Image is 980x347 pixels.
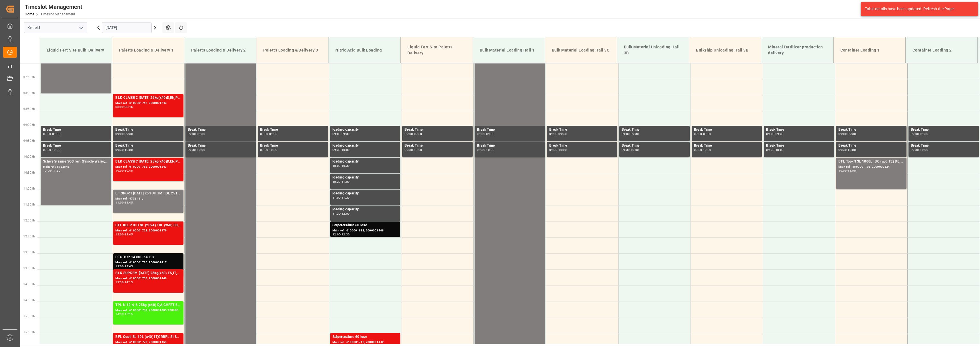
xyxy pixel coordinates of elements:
[332,175,398,180] div: loading capacity
[766,149,774,151] div: 09:30
[694,149,702,151] div: 09:30
[332,340,398,345] div: Main ref : 6100001718, 2000001442
[51,149,52,151] div: -
[43,165,109,169] div: Main ref : 5732545,
[43,133,51,135] div: 09:00
[332,228,398,233] div: Main ref : 6100001888, 2000001508
[477,45,540,56] div: Bulk Material Loading Hall 1
[920,133,928,135] div: 09:30
[622,42,684,58] div: Bulk Material Unloading Hall 3B
[911,149,919,151] div: 09:30
[477,149,485,151] div: 09:30
[260,133,268,135] div: 09:00
[115,260,181,265] div: Main ref : 6100001726, 2000001417
[549,143,615,149] div: Break Time
[702,149,703,151] div: -
[766,133,774,135] div: 09:00
[115,165,181,169] div: Main ref : 6100001752, 2000001243
[486,133,494,135] div: 09:30
[694,45,756,56] div: Bulkship Unloading Hall 3B
[115,196,181,201] div: Main ref : 5738431,
[838,149,847,151] div: 09:30
[115,270,181,276] div: BLK SUPREM [DATE] 25kg(x60) ES,IT,PT,SI
[622,143,687,149] div: Break Time
[332,133,341,135] div: 09:00
[196,133,197,135] div: -
[197,133,205,135] div: 09:30
[124,265,124,268] div: -
[124,169,133,172] div: 10:45
[197,149,205,151] div: 10:00
[115,133,124,135] div: 09:00
[558,149,558,151] div: -
[23,155,35,158] span: 10:00 Hr
[838,169,847,172] div: 10:00
[549,127,615,133] div: Break Time
[405,127,470,133] div: Break Time
[332,334,398,340] div: Salpetersäure 60 lose
[115,149,124,151] div: 09:30
[124,313,124,315] div: -
[342,180,350,183] div: 11:00
[332,127,398,133] div: loading capacity
[477,37,543,42] div: Main ref : Schiff Wittenheim 1/2, 20000000879
[124,233,133,236] div: 12:45
[115,101,181,106] div: Main ref : 6100001752, 2000001243
[24,22,87,33] input: Type to search/select
[43,159,109,165] div: Schwefelsäure SO3 rein (Frisch-Ware);Schwefelsäure SO3 rein (HG-Standard)
[115,127,181,133] div: Break Time
[485,149,486,151] div: -
[115,143,181,149] div: Break Time
[332,207,398,212] div: loading capacity
[549,133,558,135] div: 09:00
[115,169,124,172] div: 10:00
[332,149,341,151] div: 09:30
[23,187,35,190] span: 11:00 Hr
[405,143,470,149] div: Break Time
[766,143,832,149] div: Break Time
[115,313,124,315] div: 14:30
[631,133,639,135] div: 09:30
[848,133,856,135] div: 09:30
[117,45,179,56] div: Paletts Loading & Delivery 1
[23,330,35,334] span: 15:30 Hr
[188,149,196,151] div: 09:30
[838,159,904,165] div: BFL Top-N SL 1000L IBC (w/o TE) DE,ES;BFL Top-N SL 20L (x48) CL MTO
[124,281,124,284] div: -
[115,254,181,260] div: DTC TOP 14 600 KG BB
[115,233,124,236] div: 12:00
[25,3,82,11] div: Timeslot Management
[332,159,398,165] div: loading capacity
[124,233,124,236] div: -
[188,133,196,135] div: 09:00
[23,123,35,126] span: 09:00 Hr
[269,149,277,151] div: 10:00
[51,169,52,172] div: -
[23,219,35,222] span: 12:00 Hr
[115,308,181,313] div: Main ref : 6100001732, 2000001083 2000001083;2000001209
[631,149,639,151] div: 10:00
[23,315,35,318] span: 15:00 Hr
[23,203,35,206] span: 11:30 Hr
[340,196,341,199] div: -
[911,143,977,149] div: Break Time
[838,45,901,56] div: Container Loading 1
[23,171,35,174] span: 10:30 Hr
[848,149,856,151] div: 10:00
[340,165,341,167] div: -
[23,139,35,142] span: 09:30 Hr
[115,95,181,101] div: BLK CLASSIC [DATE] 25kg(x40)D,EN,PL,FNL
[558,133,567,135] div: 09:30
[124,201,133,204] div: 11:45
[124,201,124,204] div: -
[115,223,181,228] div: BFL KELP BIO SL (2024) 10L (x60) ES,PTEST TE-MAX BS 11-48 20kg (x56) INT
[838,143,904,149] div: Break Time
[340,133,341,135] div: -
[477,143,543,149] div: Break Time
[774,133,775,135] div: -
[838,37,904,42] div: Main ref : 4500000762, 2000000481
[919,149,920,151] div: -
[260,149,268,151] div: 09:30
[703,149,711,151] div: 10:00
[622,133,630,135] div: 09:00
